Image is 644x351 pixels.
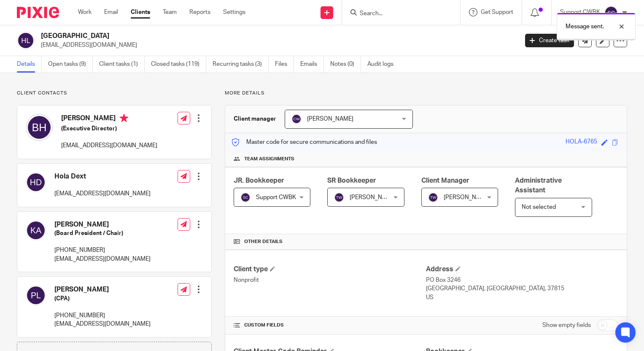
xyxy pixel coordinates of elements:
[213,56,269,73] a: Recurring tasks (3)
[234,265,426,274] h4: Client type
[26,114,53,141] img: svg%3E
[54,255,151,263] p: [EMAIL_ADDRESS][DOMAIN_NAME]
[61,124,157,133] h5: (Executive Director)
[54,220,151,229] h4: [PERSON_NAME]
[48,56,93,73] a: Open tasks (9)
[225,90,627,97] p: More details
[426,276,618,284] p: PO Box 3246
[307,116,353,122] span: [PERSON_NAME]
[26,285,46,305] img: svg%3E
[300,56,324,73] a: Emails
[54,229,151,238] h5: (Board President / Chair)
[291,114,302,124] img: svg%3E
[522,204,556,210] span: Not selected
[41,32,418,40] h2: [GEOGRAPHIC_DATA]
[78,8,92,16] a: Work
[26,172,46,192] img: svg%3E
[542,321,591,329] label: Show empty fields
[334,192,344,202] img: svg%3E
[426,293,618,302] p: US
[163,8,177,16] a: Team
[428,192,438,202] img: svg%3E
[54,320,151,328] p: [EMAIL_ADDRESS][DOMAIN_NAME]
[244,238,283,245] span: Other details
[17,56,42,73] a: Details
[525,34,574,47] a: Create task
[54,311,151,320] p: [PHONE_NUMBER]
[189,8,210,16] a: Reports
[421,177,469,184] span: Client Manager
[330,56,361,73] a: Notes (0)
[426,265,618,274] h4: Address
[244,156,294,162] span: Team assignments
[104,8,118,16] a: Email
[367,56,400,73] a: Audit logs
[327,177,376,184] span: SR Bookkeeper
[426,284,618,293] p: [GEOGRAPHIC_DATA], [GEOGRAPHIC_DATA], 37815
[256,194,296,200] span: Support CWBK
[223,8,245,16] a: Settings
[234,115,276,123] h3: Client manager
[240,192,251,202] img: svg%3E
[234,322,426,329] h4: CUSTOM FIELDS
[17,90,212,97] p: Client contacts
[99,56,145,73] a: Client tasks (1)
[120,114,128,122] i: Primary
[566,22,604,31] p: Message sent.
[131,8,150,16] a: Clients
[151,56,206,73] a: Closed tasks (119)
[234,177,284,184] span: JR. Bookkeeper
[54,172,151,181] h4: Hola Dext
[54,285,151,294] h4: [PERSON_NAME]
[17,32,35,49] img: svg%3E
[444,194,490,200] span: [PERSON_NAME]
[566,138,597,147] div: HOLA-6765
[61,141,157,150] p: [EMAIL_ADDRESS][DOMAIN_NAME]
[54,189,151,198] p: [EMAIL_ADDRESS][DOMAIN_NAME]
[41,41,512,49] p: [EMAIL_ADDRESS][DOMAIN_NAME]
[54,246,151,254] p: [PHONE_NUMBER]
[26,220,46,240] img: svg%3E
[275,56,294,73] a: Files
[17,7,59,18] img: Pixie
[54,294,151,303] h5: (CPA)
[350,194,396,200] span: [PERSON_NAME]
[515,177,562,194] span: Administrative Assistant
[234,276,426,284] p: Nonprofit
[604,6,618,19] img: svg%3E
[61,114,157,124] h4: [PERSON_NAME]
[232,138,377,146] p: Master code for secure communications and files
